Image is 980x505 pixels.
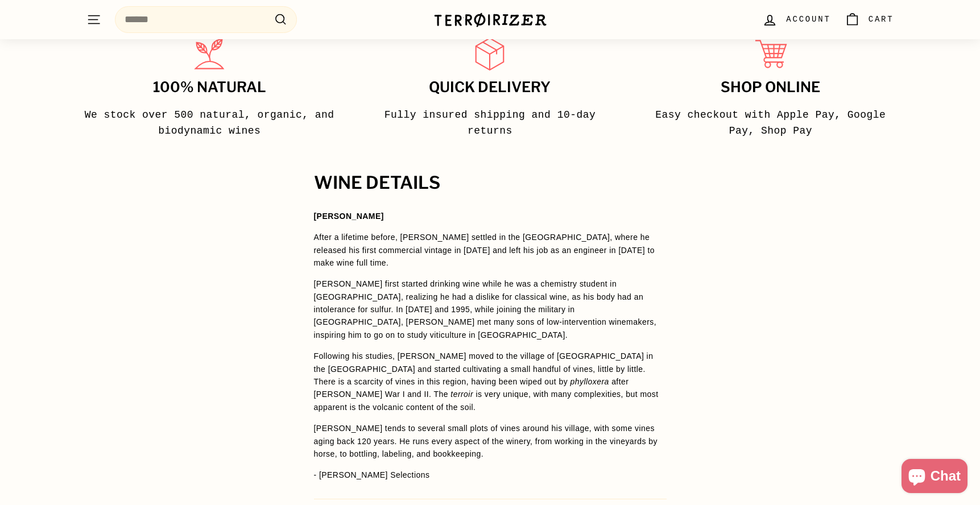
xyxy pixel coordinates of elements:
[362,107,618,140] p: Fully insured shipping and 10-day returns
[450,390,475,399] em: terroir
[82,107,337,140] p: We stock over 500 natural, organic, and biodynamic wines
[786,13,830,26] span: Account
[643,80,898,96] h3: Shop Online
[314,469,667,481] p: - [PERSON_NAME] Selections
[869,13,894,26] span: Cart
[314,278,667,341] p: [PERSON_NAME] first started drinking wine while he was a chemistry student in [GEOGRAPHIC_DATA], ...
[362,80,618,96] h3: Quick delivery
[898,459,971,496] inbox-online-store-chat: Shopify online store chat
[314,173,667,193] h2: WINE DETAILS
[570,377,609,386] em: phylloxera
[82,80,337,96] h3: 100% Natural
[755,3,837,36] a: Account
[314,212,384,221] strong: [PERSON_NAME]
[838,3,901,36] a: Cart
[314,422,667,460] p: [PERSON_NAME] tends to several small plots of vines around his village, with some vines aging bac...
[314,350,667,413] p: Following his studies, [PERSON_NAME] moved to the village of [GEOGRAPHIC_DATA] in the [GEOGRAPHIC...
[314,231,667,269] p: After a lifetime before, [PERSON_NAME] settled in the [GEOGRAPHIC_DATA], where he released his fi...
[643,107,898,140] p: Easy checkout with Apple Pay, Google Pay, Shop Pay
